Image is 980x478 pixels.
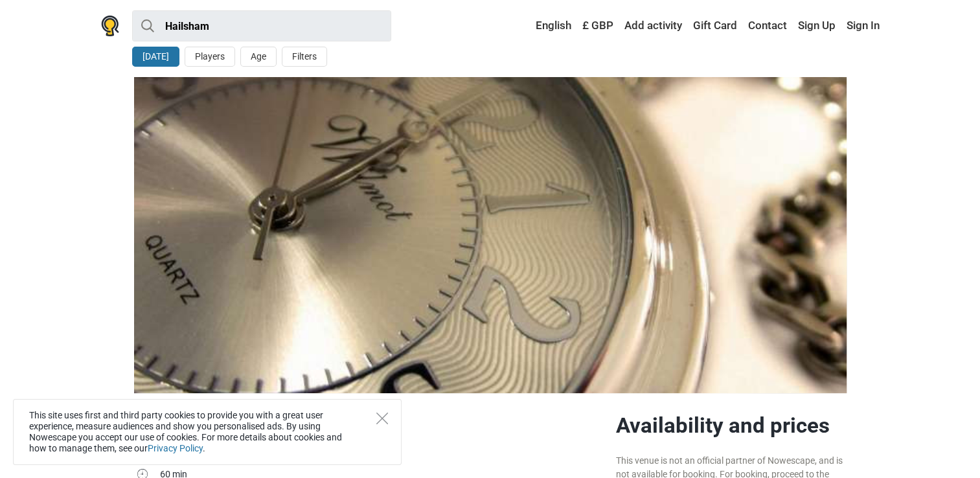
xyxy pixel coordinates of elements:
button: Age [240,47,277,67]
button: Close [376,413,388,424]
button: Filters [282,47,327,67]
a: Gift Card [690,14,740,38]
img: Nowescape logo [101,16,119,36]
button: Players [185,47,235,67]
img: Escape Room Sussex photo 1 [134,77,847,393]
a: £ GBP [579,14,617,38]
a: English [523,14,575,38]
a: Privacy Policy [148,443,203,453]
button: [DATE] [132,47,179,67]
h2: Availability and prices [616,413,847,438]
a: Sign Up [795,14,839,38]
img: English [527,21,536,30]
a: Contact [745,14,790,38]
div: This site uses first and third party cookies to provide you with a great user experience, measure... [13,399,402,465]
input: try “London” [132,10,391,41]
a: Add activity [621,14,685,38]
a: Sign In [843,14,880,38]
